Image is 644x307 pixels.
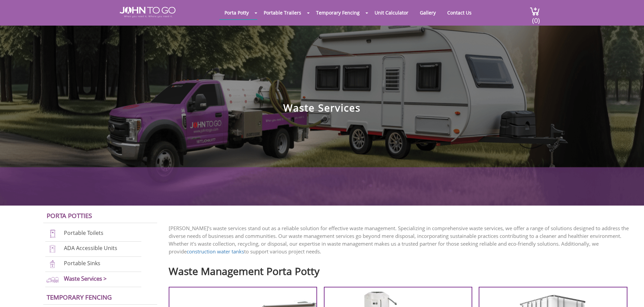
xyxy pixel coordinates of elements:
a: Porta Potties [47,211,92,220]
img: ADA-units-new.png [45,244,60,253]
a: Gallery [415,6,441,19]
span: (0) [532,10,540,25]
a: Porta Potty [219,6,254,19]
a: Temporary Fencing [311,6,365,19]
p: [PERSON_NAME]’s waste services stand out as a reliable solution for effective waste management. S... [169,224,634,255]
a: Contact Us [442,6,477,19]
a: Unit Calculator [369,6,413,19]
a: ADA Accessible Units [64,244,117,252]
img: cart a [530,7,540,16]
a: Portable Toilets [64,229,103,237]
a: Portable Trailers [259,6,306,19]
img: portable-sinks-new.png [45,259,60,269]
a: construction water tanks [187,248,244,255]
a: Waste Services > [64,275,107,282]
a: Temporary Fencing [47,293,112,301]
img: portable-toilets-new.png [45,229,60,238]
img: JOHN to go [120,7,175,18]
a: Portable Sinks [64,259,100,267]
h2: Waste Management Porta Potty [169,262,634,277]
img: waste-services-new.png [45,275,60,284]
